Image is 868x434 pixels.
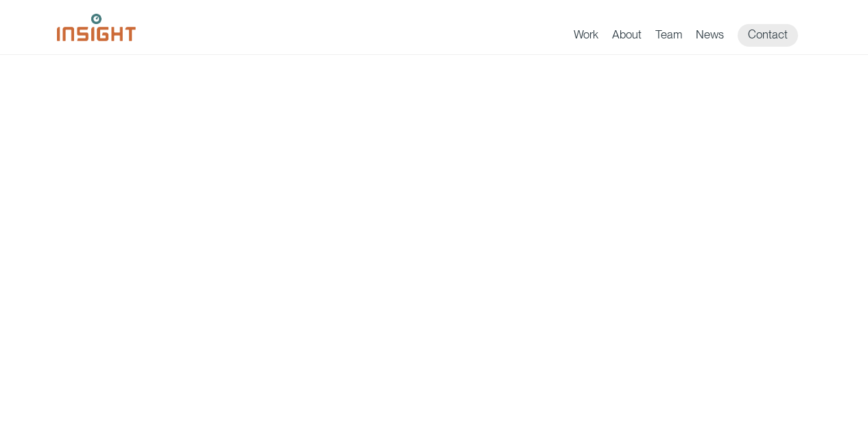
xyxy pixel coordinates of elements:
[574,24,812,47] nav: primary navigation menu
[655,27,682,47] a: Team
[57,14,136,41] img: Insight Marketing Design
[696,27,724,47] a: News
[574,27,598,47] a: Work
[738,24,798,47] a: Contact
[612,27,642,47] a: About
